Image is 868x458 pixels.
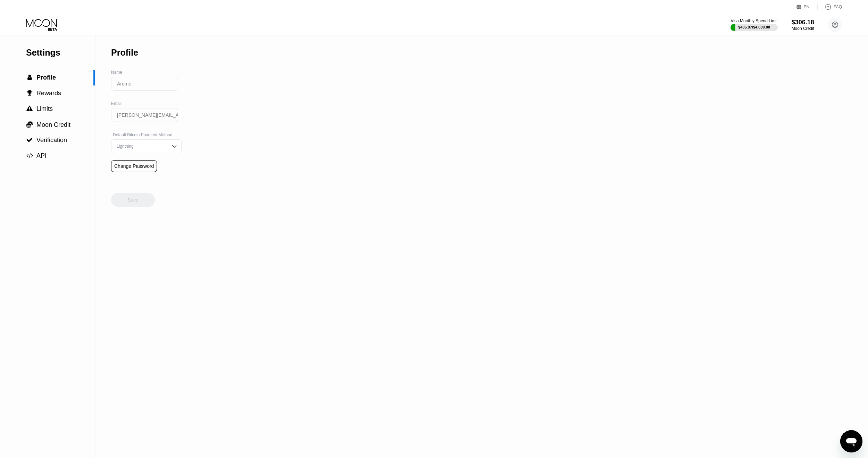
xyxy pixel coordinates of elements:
[27,74,32,81] span: 
[36,105,53,112] span: Limits
[111,101,182,106] div: Email
[111,48,138,58] div: Profile
[27,90,33,96] span: 
[114,163,154,169] div: Change Password
[36,121,70,128] span: Moon Credit
[36,137,67,144] span: Verification
[731,18,777,23] div: Visa Monthly Spend Limit
[36,152,47,159] span: API
[26,121,33,128] span: 
[792,19,814,31] div: $306.18Moon Credit
[796,3,818,10] div: EN
[792,26,814,31] div: Moon Credit
[26,137,33,143] span: 
[36,74,56,81] span: Profile
[26,90,33,96] div: 
[111,160,157,172] div: Change Password
[111,70,182,75] div: Name
[834,5,842,9] div: FAQ
[840,430,862,452] iframe: Bouton de lancement de la fenêtre de messagerie
[111,132,182,137] div: Default Bitcoin Payment Method
[26,74,33,81] div: 
[26,106,33,112] span: 
[818,3,842,10] div: FAQ
[738,25,770,29] div: $405.97 / $4,000.00
[731,18,777,31] div: Visa Monthly Spend Limit$405.97/$4,000.00
[26,153,33,159] span: 
[26,48,95,58] div: Settings
[36,90,61,97] span: Rewards
[792,19,814,26] div: $306.18
[804,5,810,9] div: EN
[115,144,167,149] div: Lightning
